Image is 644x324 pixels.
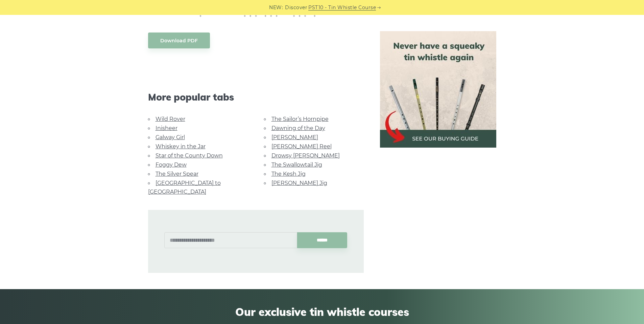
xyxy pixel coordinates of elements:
[148,91,364,103] span: More popular tabs
[271,134,318,141] a: [PERSON_NAME]
[308,4,376,12] a: PST10 - Tin Whistle Course
[380,31,496,148] img: tin whistle buying guide
[156,116,185,122] a: Wild Rover
[156,134,185,141] a: Galway Girl
[271,152,340,159] a: Drowsy [PERSON_NAME]
[271,143,332,150] a: [PERSON_NAME] Reel
[271,180,327,186] a: [PERSON_NAME] Jig
[271,116,329,122] a: The Sailor’s Hornpipe
[271,171,306,177] a: The Kesh Jig
[156,125,177,131] a: Inisheer
[269,4,283,12] span: NEW:
[148,33,210,48] a: Download PDF
[156,143,206,150] a: Whiskey in the Jar
[132,305,513,318] span: Our exclusive tin whistle courses
[156,152,223,159] a: Star of the County Down
[271,125,325,131] a: Dawning of the Day
[271,161,322,168] a: The Swallowtail Jig
[156,161,187,168] a: Foggy Dew
[148,180,221,195] a: [GEOGRAPHIC_DATA] to [GEOGRAPHIC_DATA]
[156,171,198,177] a: The Silver Spear
[285,4,307,12] span: Discover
